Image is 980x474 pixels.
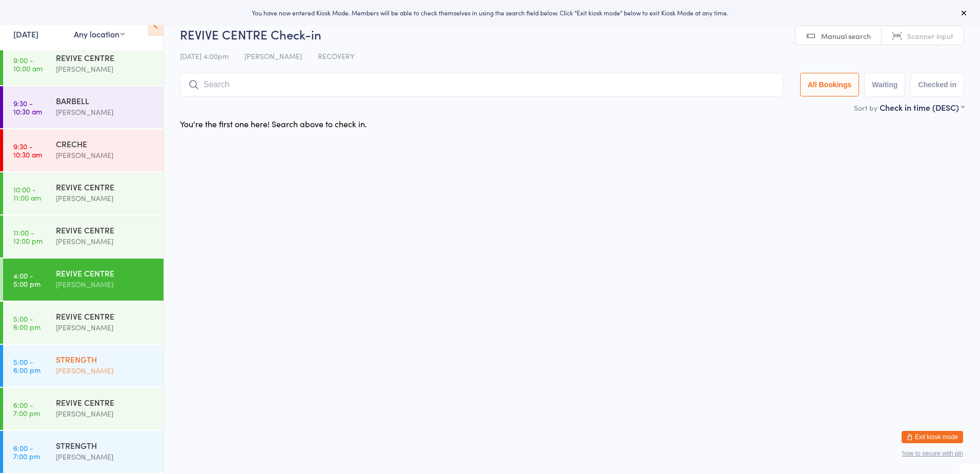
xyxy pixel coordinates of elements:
div: You have now entered Kiosk Mode. Members will be able to check themselves in using the search fie... [16,8,964,17]
div: STRENGTH [56,353,155,365]
time: 6:00 - 7:00 pm [13,444,40,460]
div: [PERSON_NAME] [56,451,155,463]
a: 5:00 -6:00 pmREVIVE CENTRE[PERSON_NAME] [3,302,164,344]
time: 5:00 - 6:00 pm [13,314,40,331]
button: how to secure with pin [902,450,963,457]
div: REVIVE CENTRE [56,181,155,192]
input: Search [180,73,783,96]
a: 4:00 -5:00 pmREVIVE CENTRE[PERSON_NAME] [3,259,164,301]
a: 9:30 -10:30 amCRECHE[PERSON_NAME] [3,129,164,171]
button: Checked in [910,73,964,96]
div: REVIVE CENTRE [56,52,155,63]
time: 6:00 - 7:00 pm [13,401,40,417]
button: All Bookings [800,73,860,96]
div: [PERSON_NAME] [56,192,155,204]
time: 9:30 - 10:30 am [13,142,42,159]
time: 9:30 - 10:30 am [13,99,42,115]
a: 11:00 -12:00 pmREVIVE CENTRE[PERSON_NAME] [3,215,164,258]
span: Scanner input [907,31,953,41]
a: 10:00 -11:00 amREVIVE CENTRE[PERSON_NAME] [3,172,164,214]
div: [PERSON_NAME] [56,106,155,118]
div: [PERSON_NAME] [56,63,155,75]
a: 9:30 -10:30 amBARBELL[PERSON_NAME] [3,86,164,128]
span: RECOVERY [318,51,355,61]
div: REVIVE CENTRE [56,267,155,279]
time: 10:00 - 11:00 am [13,185,41,202]
div: BARBELL [56,95,155,106]
time: 5:00 - 6:00 pm [13,358,40,374]
a: 6:00 -7:00 pmREVIVE CENTRE[PERSON_NAME] [3,388,164,430]
span: [DATE] 4:00pm [180,51,229,61]
div: [PERSON_NAME] [56,279,155,290]
button: Waiting [864,73,905,96]
div: [PERSON_NAME] [56,149,155,161]
time: 4:00 - 5:00 pm [13,271,40,288]
div: [PERSON_NAME] [56,322,155,333]
a: [DATE] [13,28,38,39]
span: [PERSON_NAME] [244,51,302,61]
div: CRECHE [56,138,155,149]
div: REVIVE CENTRE [56,397,155,408]
div: STRENGTH [56,440,155,451]
a: 5:00 -6:00 pmSTRENGTH[PERSON_NAME] [3,345,164,387]
label: Sort by [854,103,877,113]
div: Any location [74,28,125,39]
h2: REVIVE CENTRE Check-in [180,26,964,43]
div: REVIVE CENTRE [56,224,155,235]
time: 11:00 - 12:00 pm [13,228,43,245]
div: [PERSON_NAME] [56,408,155,420]
a: 6:00 -7:00 pmSTRENGTH[PERSON_NAME] [3,431,164,473]
div: [PERSON_NAME] [56,365,155,377]
div: REVIVE CENTRE [56,310,155,322]
button: Exit kiosk mode [902,431,963,443]
span: Manual search [821,31,871,41]
div: [PERSON_NAME] [56,235,155,247]
time: 9:00 - 10:00 am [13,56,43,72]
div: Check in time (DESC) [880,102,964,113]
a: 9:00 -10:00 amREVIVE CENTRE[PERSON_NAME] [3,43,164,85]
div: You're the first one here! Search above to check in. [180,118,367,129]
